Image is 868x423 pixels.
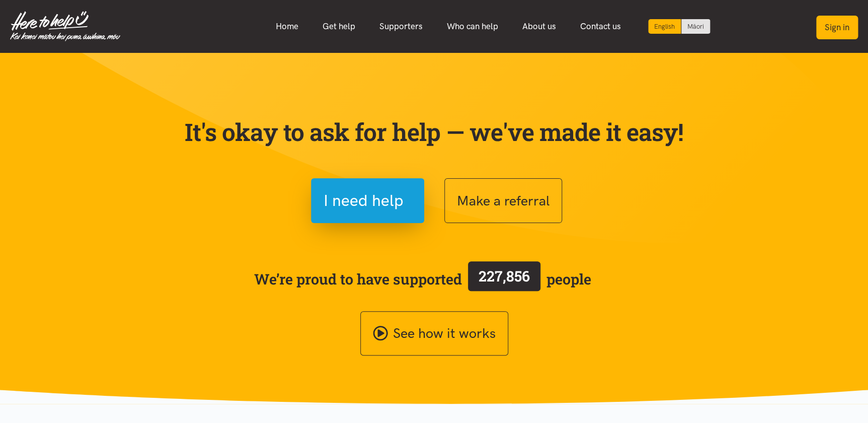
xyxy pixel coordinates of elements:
[264,16,310,37] a: Home
[311,178,424,223] button: I need help
[462,259,546,299] a: 227,856
[310,16,367,37] a: Get help
[568,16,633,37] a: Contact us
[510,16,568,37] a: About us
[648,19,681,34] div: Current language
[648,19,711,34] div: Language toggle
[10,11,120,41] img: Home
[360,311,508,356] a: See how it works
[444,178,562,223] button: Make a referral
[367,16,435,37] a: Supporters
[183,117,686,147] p: It's okay to ask for help — we've made it easy!
[681,19,710,34] a: Switch to Te Reo Māori
[254,259,591,299] span: We’re proud to have supported people
[324,188,404,214] span: I need help
[816,16,858,39] button: Sign in
[435,16,510,37] a: Who can help
[479,266,530,286] span: 227,856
